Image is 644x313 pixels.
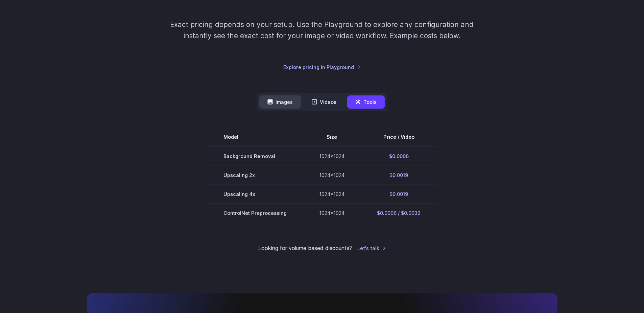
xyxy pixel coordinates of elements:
td: 1024x1024 [303,203,361,222]
td: $0.0019 [361,184,437,203]
td: Upscaling 4x [207,184,303,203]
td: 1024x1024 [303,147,361,166]
td: Upscaling 2x [207,165,303,184]
p: Exact pricing depends on your setup. Use the Playground to explore any configuration and instantl... [157,19,486,42]
button: Images [259,95,301,109]
td: $0.0019 [361,165,437,184]
th: Model [207,128,303,147]
td: $0.0006 [361,147,437,166]
th: Price / Video [361,128,437,147]
td: 1024x1024 [303,165,361,184]
small: Looking for volume based discounts? [258,244,352,253]
td: ControlNet Preprocessing [207,203,303,222]
a: Explore pricing in Playground [283,63,361,71]
a: Let's talk [357,244,386,252]
td: 1024x1024 [303,184,361,203]
th: Size [303,128,361,147]
button: Videos [304,95,344,109]
td: $0.0006 / $0.0032 [361,203,437,222]
td: Background Removal [207,147,303,166]
button: Tools [347,95,385,109]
